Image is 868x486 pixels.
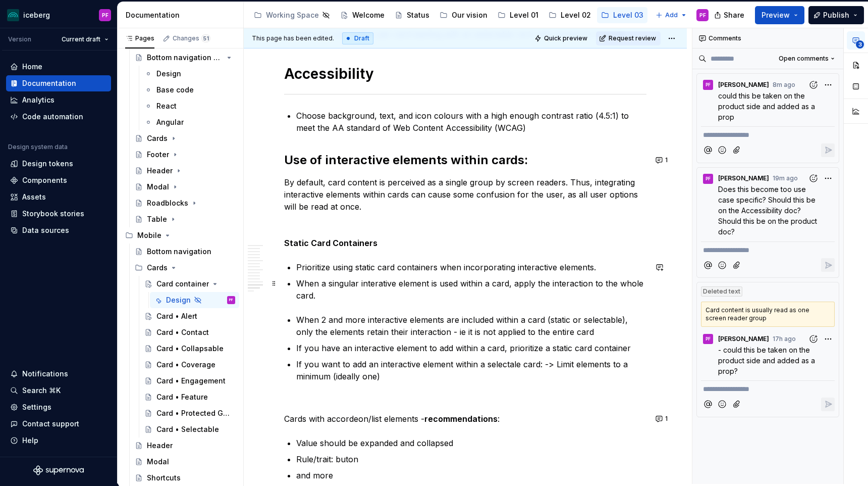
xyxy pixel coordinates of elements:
[296,277,646,302] p: When a singular interative element is used within a card, apply the interaction to the whole card.
[699,11,706,19] div: PF
[252,34,334,42] span: This page has been edited.
[6,109,111,125] a: Code automation
[147,150,169,160] div: Footer
[156,376,226,386] div: Card • Engagement
[706,335,711,343] div: PF
[156,360,215,370] div: Card • Coverage
[156,327,209,337] div: Card • Contact
[147,182,169,192] div: Modal
[6,366,111,382] button: Notifications
[821,332,835,346] button: More
[147,166,173,176] div: Header
[436,7,492,23] a: Our vision
[821,143,835,157] button: Reply
[131,195,239,211] a: Roadblocks
[22,159,73,169] div: Design tokens
[125,34,154,42] div: Pages
[166,295,191,305] div: Design
[494,7,542,23] a: Level 01
[147,198,188,208] div: Roadblocks
[33,465,84,475] svg: Supernova Logo
[706,175,711,183] div: PF
[6,222,111,238] a: Data sources
[121,227,239,244] div: Mobile
[140,341,239,357] a: Card • Collapsable
[6,92,111,108] a: Analytics
[821,258,835,272] button: Reply
[6,189,111,205] a: Assets
[755,6,804,24] button: Preview
[545,7,595,23] a: Level 02
[156,311,197,321] div: Card • Alert
[156,279,209,289] div: Card container
[296,453,646,465] p: Rule/trait: buton
[7,9,19,21] img: 418c6d47-6da6-4103-8b13-b5999f8989a1.png
[156,344,224,354] div: Card • Collapsable
[718,174,769,182] span: [PERSON_NAME]
[653,153,672,167] button: 1
[140,66,239,82] a: Design
[131,260,239,276] div: Cards
[140,324,239,341] a: Card • Contact
[266,10,319,20] div: Working Space
[6,432,111,449] button: Help
[806,332,820,346] button: Add reaction
[22,78,76,88] div: Documentation
[156,424,219,434] div: Card • Selectable
[701,241,835,256] div: Composer editor
[140,114,239,130] a: Angular
[126,10,239,20] div: Documentation
[808,6,864,24] button: Publish
[284,238,377,248] strong: Static Card Containers
[701,126,835,140] div: Composer editor
[716,143,729,157] button: Add emoji
[131,244,239,260] a: Bottom navigation
[140,82,239,98] a: Base code
[596,31,661,45] button: Request review
[131,147,239,163] a: Footer
[718,346,817,375] span: - could this be taken on the product side and added as a prop?
[716,398,729,411] button: Add emoji
[2,4,115,26] button: icebergPF
[821,172,835,185] button: More
[701,302,835,327] div: Card content is usually read as one screen reader group
[284,65,646,83] h1: Accessibility
[250,7,334,23] a: Working Space
[701,398,715,411] button: Mention someone
[147,441,173,451] div: Header
[131,438,239,454] a: Header
[140,98,239,114] a: React
[6,416,111,432] button: Contact support
[730,143,744,157] button: Attach files
[62,35,100,43] span: Current draft
[806,172,820,185] button: Add reaction
[140,308,239,324] a: Card • Alert
[23,10,50,20] div: iceberg
[131,470,239,486] a: Shortcuts
[730,258,744,272] button: Attach files
[22,225,69,235] div: Data sources
[8,143,68,151] div: Design system data
[296,437,646,449] p: Value should be expanded and collapsed
[140,389,239,405] a: Card • Feature
[131,130,239,147] a: Cards
[6,75,111,91] a: Documentation
[22,192,46,202] div: Assets
[131,50,239,66] a: Bottom navigation bar
[774,52,839,66] button: Open comments
[22,402,51,412] div: Settings
[544,34,587,42] span: Quick preview
[701,380,835,395] div: Composer editor
[22,112,83,122] div: Code automation
[229,295,233,305] div: PF
[561,10,591,20] div: Level 02
[649,7,711,23] a: UX patterns
[201,34,210,42] span: 51
[718,335,769,343] span: [PERSON_NAME]
[147,247,211,257] div: Bottom navigation
[718,81,769,89] span: [PERSON_NAME]
[156,101,177,111] div: React
[352,10,385,20] div: Welcome
[131,211,239,227] a: Table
